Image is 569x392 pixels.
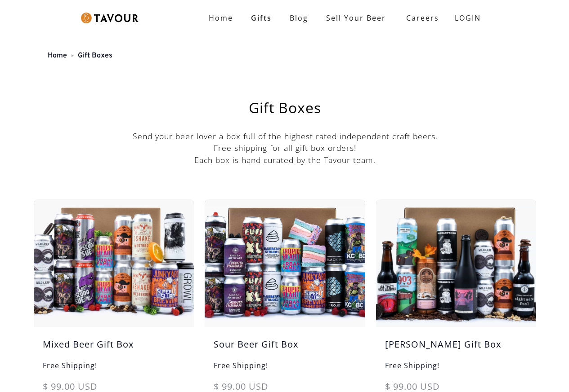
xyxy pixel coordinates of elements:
[395,5,446,31] a: Careers
[78,51,112,60] a: Gift Boxes
[446,9,490,27] a: LOGIN
[34,130,536,166] p: Send your beer lover a box full of the highest rated independent craft beers. Free shipping for a...
[376,360,536,380] h6: Free Shipping!
[317,9,395,27] a: Sell Your Beer
[34,338,194,360] h5: Mixed Beer Gift Box
[406,9,439,27] strong: Careers
[205,360,365,380] h6: Free Shipping!
[48,51,67,60] a: Home
[242,9,281,27] a: Gifts
[34,360,194,380] h6: Free Shipping!
[209,13,233,23] strong: Home
[281,9,317,27] a: Blog
[200,9,242,27] a: Home
[205,338,365,360] h5: Sour Beer Gift Box
[376,338,536,360] h5: [PERSON_NAME] Gift Box
[56,101,514,115] h1: Gift Boxes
